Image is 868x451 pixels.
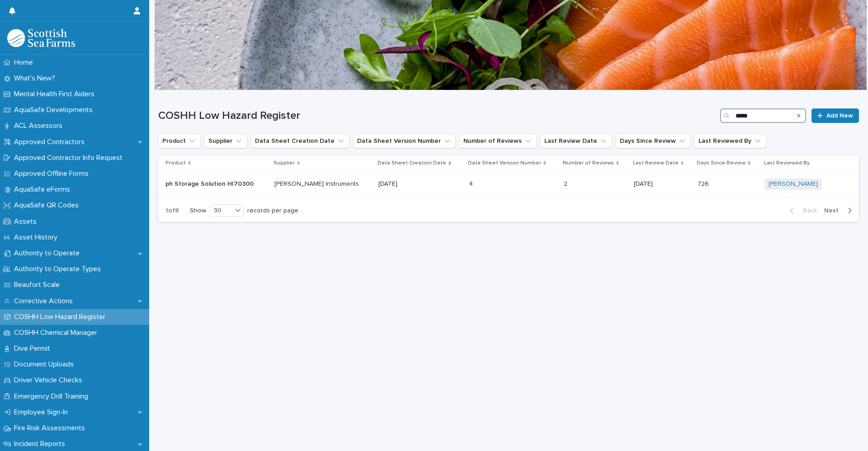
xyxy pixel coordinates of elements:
[764,158,810,168] p: Last Reviewed By
[10,344,57,353] p: Dive Permit
[633,158,679,168] p: Last Review Date
[698,179,711,188] p: 726
[10,329,104,337] p: COSHH Chemical Manager
[158,171,859,197] tr: ph Storage Solution HI70300[PERSON_NAME] Instruments[DATE]44 22 [DATE]726726 [PERSON_NAME]
[158,134,201,148] button: Product
[783,207,821,215] button: Back
[10,249,87,258] p: Authority to Operate
[377,158,446,168] p: Data Sheet Creation Date
[7,29,75,47] img: bPIBxiqnSb2ggTQWdOVV
[10,106,100,114] p: AquaSafe Developments
[10,360,81,369] p: Document Uploads
[190,207,206,215] p: Show
[540,134,612,148] button: Last Review Date
[564,179,569,188] p: 2
[811,108,859,123] a: Add New
[165,158,186,168] p: Product
[634,180,690,188] p: [DATE]
[10,138,92,146] p: Approved Contractors
[10,154,130,162] p: Approved Contractor Info Request
[10,313,113,321] p: COSHH Low Hazard Register
[720,108,806,123] input: Search
[10,281,67,289] p: Beaufort Scale
[204,134,247,148] button: Supplier
[10,392,95,401] p: Emergency Drill Training
[10,217,44,226] p: Assets
[10,440,72,448] p: Incident Reports
[469,179,475,188] p: 4
[10,185,77,194] p: AquaSafe eForms
[10,122,70,130] p: ACL Assessors
[821,207,859,215] button: Next
[10,74,62,83] p: What's New?
[697,158,745,168] p: Days Since Review
[251,134,349,148] button: Data Sheet Creation Date
[824,207,844,214] span: Next
[10,58,40,67] p: Home
[459,134,537,148] button: Number of Reviews
[10,297,80,305] p: Corrective Actions
[158,109,717,122] h1: COSHH Low Hazard Register
[247,207,298,215] p: records per page
[10,201,86,210] p: AquaSafe QR Codes
[10,169,96,178] p: Approved Offline Forms
[274,158,295,168] p: Supplier
[10,376,90,385] p: Driver Vehicle Checks
[165,180,267,188] p: ph Storage Solution HI70300
[10,233,65,242] p: Asset History
[10,424,92,432] p: Fire Risk Assessments
[797,207,817,214] span: Back
[210,206,232,216] div: 30
[10,265,108,273] p: Authority to Operate Types
[158,200,186,222] p: 1 of 8
[353,134,456,148] button: Data Sheet Version Number
[694,134,766,148] button: Last Reviewed By
[468,158,541,168] p: Data Sheet Version Number
[826,113,853,119] span: Add New
[769,180,818,188] a: [PERSON_NAME]
[274,180,372,188] p: [PERSON_NAME] Instruments
[378,180,461,188] p: [DATE]
[563,158,614,168] p: Number of Reviews
[616,134,691,148] button: Days Since Review
[10,408,75,417] p: Employee Sign-In
[10,90,102,99] p: Mental Health First Aiders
